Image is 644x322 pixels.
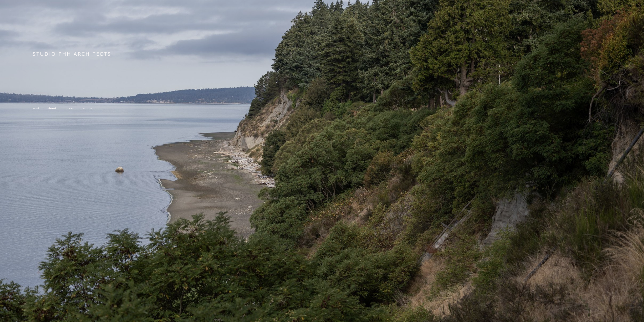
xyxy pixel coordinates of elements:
[83,106,94,110] a: contact
[48,106,56,110] a: about
[33,106,40,110] a: work
[33,50,111,57] span: STUDIO PHH ARCHITECTS
[66,106,74,110] a: press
